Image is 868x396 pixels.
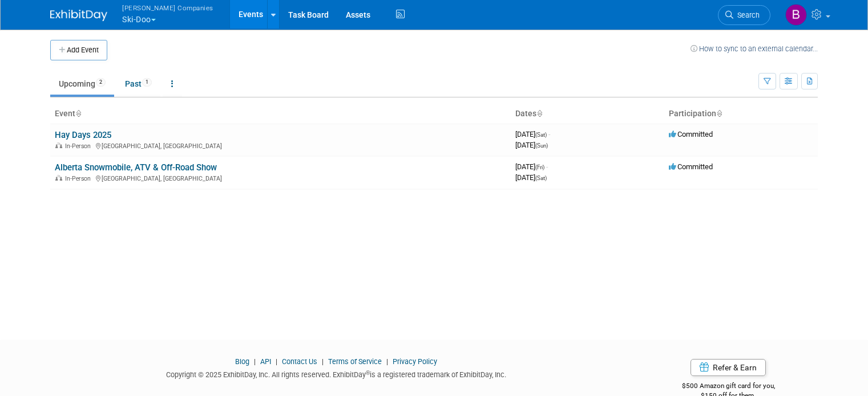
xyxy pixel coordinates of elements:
span: Committed [669,162,713,171]
img: In-Person Event [55,142,62,148]
a: Privacy Policy [393,357,437,366]
a: Upcoming2 [50,73,114,95]
div: Copyright © 2025 ExhibitDay, Inc. All rights reserved. ExhibitDay is a registered trademark of Ex... [50,367,621,380]
span: - [548,130,550,138]
span: - [546,162,548,171]
span: Search [733,11,760,19]
span: [DATE] [515,130,550,138]
img: Barbara Brzezinska [785,4,807,26]
span: 1 [142,78,152,87]
a: Past1 [116,73,160,95]
sup: ® [366,370,370,376]
span: (Fri) [535,164,544,170]
div: [GEOGRAPHIC_DATA], [GEOGRAPHIC_DATA] [55,173,506,182]
span: (Sat) [535,132,547,138]
th: Participation [664,104,818,124]
a: Hay Days 2025 [55,130,111,140]
span: In-Person [65,175,94,182]
span: (Sat) [535,175,547,181]
span: | [251,357,259,366]
span: [DATE] [515,173,547,182]
img: ExhibitDay [50,10,107,21]
a: Sort by Event Name [75,109,81,118]
th: Event [50,104,511,124]
a: Terms of Service [328,357,382,366]
a: Search [718,5,770,25]
span: [PERSON_NAME] Companies [122,2,213,14]
span: | [319,357,326,366]
span: 2 [96,78,106,87]
span: (Sun) [535,142,548,149]
a: How to sync to an external calendar... [691,44,818,53]
span: | [383,357,391,366]
div: [GEOGRAPHIC_DATA], [GEOGRAPHIC_DATA] [55,141,506,150]
a: Refer & Earn [691,359,766,376]
span: [DATE] [515,141,548,149]
a: Blog [235,357,249,366]
a: Alberta Snowmobile, ATV & Off-Road Show [55,162,217,173]
span: | [273,357,280,366]
span: Committed [669,130,713,138]
a: Sort by Start Date [536,109,542,118]
span: [DATE] [515,162,548,171]
a: API [260,357,271,366]
a: Contact Us [282,357,317,366]
button: Add Event [50,40,107,60]
img: In-Person Event [55,175,62,181]
th: Dates [511,104,664,124]
span: In-Person [65,142,94,150]
a: Sort by Participation Type [716,109,722,118]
